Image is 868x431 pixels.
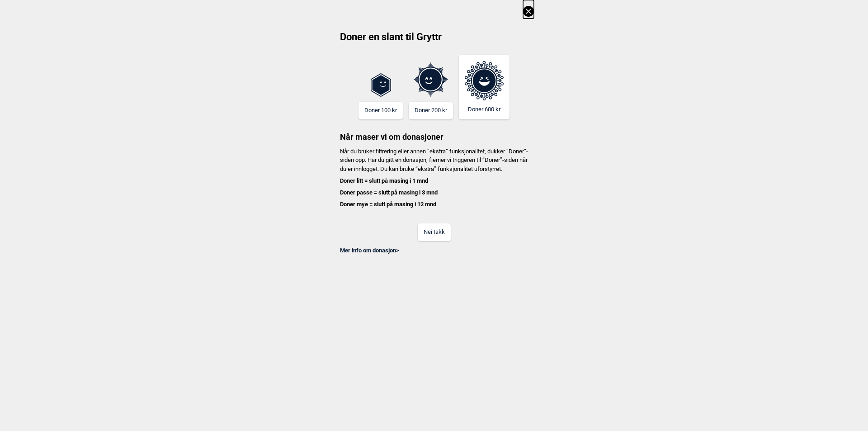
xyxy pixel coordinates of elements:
h3: Når maser vi om donasjoner [334,119,534,142]
b: Doner mye = slutt på masing i 12 mnd [340,201,436,208]
b: Doner passe = slutt på masing i 3 mnd [340,189,438,196]
button: Doner 200 kr [409,102,453,119]
button: Nei takk [418,223,451,241]
a: Mer info om donasjon> [340,247,399,254]
h2: Doner en slant til Gryttr [334,30,534,50]
button: Doner 600 kr [459,55,509,119]
button: Doner 100 kr [359,102,403,119]
p: Når du bruker filtrering eller annen “ekstra” funksjonalitet, dukker “Doner”-siden opp. Har du gi... [334,147,534,209]
b: Doner litt = slutt på masing i 1 mnd [340,177,428,184]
